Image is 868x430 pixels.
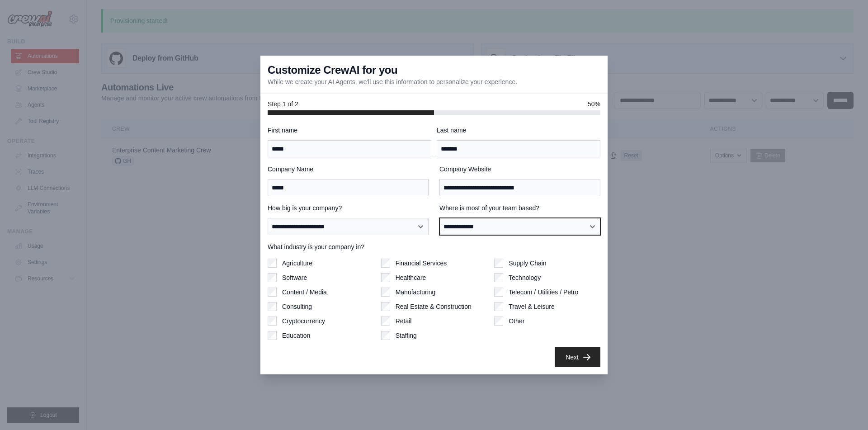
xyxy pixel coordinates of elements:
[282,331,310,340] label: Education
[555,347,600,367] button: Next
[282,288,327,297] label: Content / Media
[396,317,412,326] label: Retail
[509,273,541,282] label: Technology
[268,242,600,251] label: What industry is your company in?
[282,273,307,282] label: Software
[268,165,429,174] label: Company Name
[268,63,397,77] h3: Customize CrewAI for you
[509,259,546,268] label: Supply Chain
[439,203,600,213] label: Where is most of your team based?
[439,165,600,174] label: Company Website
[509,317,524,326] label: Other
[282,259,312,268] label: Agriculture
[509,288,578,297] label: Telecom / Utilities / Petro
[396,302,472,311] label: Real Estate & Construction
[509,302,554,311] label: Travel & Leisure
[396,288,436,297] label: Manufacturing
[282,317,325,326] label: Cryptocurrency
[396,331,417,340] label: Staffing
[268,99,298,109] span: Step 1 of 2
[268,77,517,86] p: While we create your AI Agents, we'll use this information to personalize your experience.
[396,273,426,282] label: Healthcare
[268,126,431,135] label: First name
[396,259,447,268] label: Financial Services
[268,203,429,213] label: How big is your company?
[437,126,600,135] label: Last name
[282,302,312,311] label: Consulting
[588,99,600,109] span: 50%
